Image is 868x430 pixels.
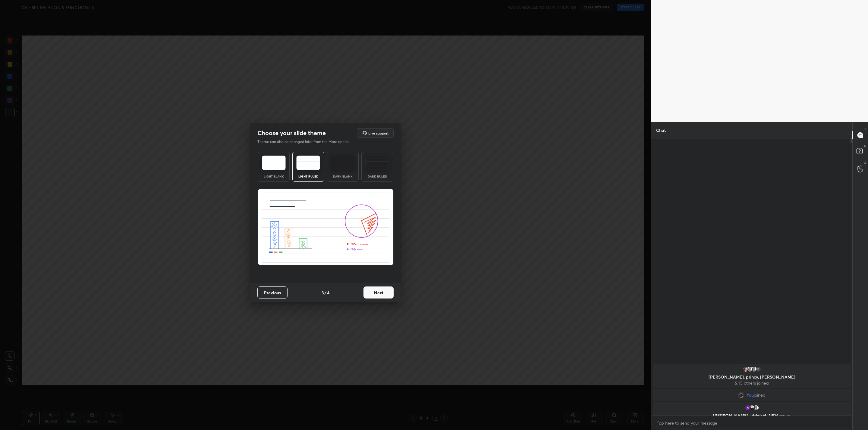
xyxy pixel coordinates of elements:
[296,156,320,170] img: lightRuledTheme.5fabf969.svg
[754,393,766,398] span: joined
[751,366,757,372] img: default.png
[651,363,852,416] div: grid
[262,156,286,170] img: lightTheme.e5ed3b09.svg
[257,286,288,299] button: Previous
[331,156,355,170] img: darkTheme.f0cc69e5.svg
[743,366,749,372] img: bd29ef8e1f814d9490f17bc70d2319d3.jpg
[322,289,324,296] h4: 3
[365,175,389,178] div: Dark Ruled
[749,405,755,411] img: f944332f232f4943a7511be40d9927c7.jpg
[738,392,744,398] img: 0020fdcc045b4a44a6896f6ec361806c.png
[755,366,761,372] div: 15
[363,286,394,299] button: Next
[368,131,388,135] h5: Live support
[864,127,866,131] p: T
[365,156,389,170] img: darkRuledTheme.de295e13.svg
[747,393,754,398] span: You
[257,129,326,137] h2: Choose your slide theme
[656,381,847,385] p: & 15 others joined
[262,175,286,178] div: Light Blank
[779,413,791,418] span: joined
[296,175,320,178] div: Light Ruled
[331,175,355,178] div: Dark Blank
[864,160,866,165] p: G
[258,189,394,265] img: lightRuledThemeBanner.591256ff.svg
[864,144,866,148] p: D
[327,289,329,296] h4: 4
[747,366,753,372] img: default.png
[745,405,751,411] img: b6da271be9974c4da02500ba606d6206.37767682_3
[325,289,326,296] h4: /
[257,139,355,144] p: Theme can also be changed later from the More option
[651,122,671,138] p: Chat
[656,413,847,418] p: [PERSON_NAME], uttkrisht, NIDA
[656,375,847,379] p: [PERSON_NAME], princy, [PERSON_NAME]
[753,405,759,411] img: default.png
